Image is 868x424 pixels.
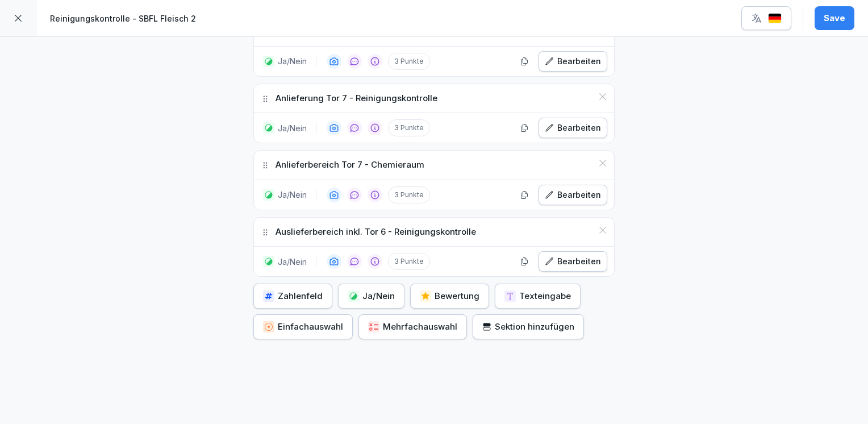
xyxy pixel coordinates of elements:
div: Ja/Nein [348,290,395,302]
div: Zahlenfeld [263,290,323,302]
div: Bearbeiten [545,122,601,134]
div: Mehrfachauswahl [368,321,457,333]
p: Ja/Nein [278,189,307,201]
p: 3 Punkte [388,119,430,136]
div: Texteingabe [504,290,571,302]
button: Mehrfachauswahl [358,314,467,339]
div: Bearbeiten [545,55,601,68]
p: Reinigungskontrolle - SBFL Fleisch 2 [50,13,196,24]
div: Bewertung [420,290,479,302]
button: Bearbeiten [539,185,607,205]
p: 3 Punkte [388,53,430,70]
p: 3 Punkte [388,253,430,270]
button: Einfachauswahl [253,314,353,339]
p: Anlieferung Tor 7 - Reinigungskontrolle [276,92,437,105]
div: Bearbeiten [545,189,601,201]
button: Texteingabe [495,284,581,309]
button: Zahlenfeld [253,284,332,309]
div: Bearbeiten [545,255,601,268]
p: Ja/Nein [278,122,307,134]
p: 3 Punkte [388,186,430,203]
button: Sektion hinzufügen [473,314,584,339]
p: Anlieferbereich Tor 7 - Chemieraum [276,159,424,172]
img: de.svg [768,13,782,24]
button: Bewertung [410,284,489,309]
button: Save [815,6,854,30]
button: Bearbeiten [539,51,607,72]
div: Sektion hinzufügen [482,321,574,333]
button: Bearbeiten [539,251,607,272]
p: Ja/Nein [278,256,307,268]
div: Einfachauswahl [263,321,343,333]
button: Bearbeiten [539,118,607,138]
p: Ja/Nein [278,55,307,67]
p: Auslieferbereich inkl. Tor 6 - Reinigungskontrolle [276,226,476,239]
button: Ja/Nein [338,284,404,309]
div: Save [824,12,845,24]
